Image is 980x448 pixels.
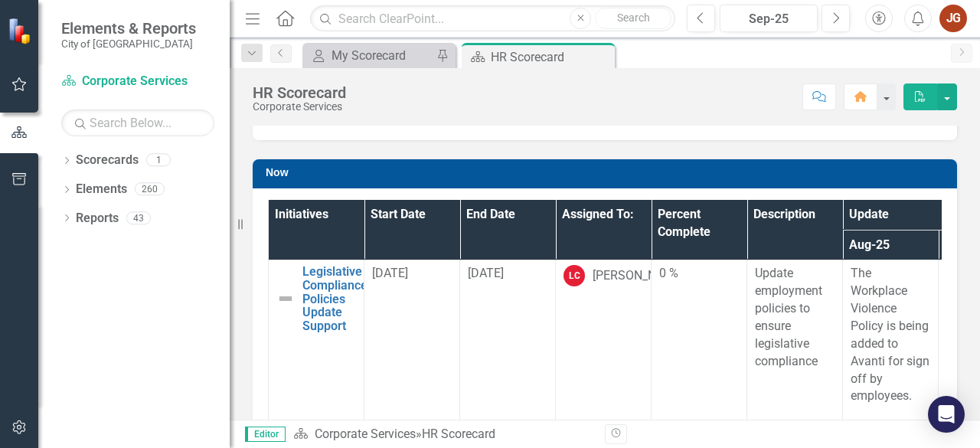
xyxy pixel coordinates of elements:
[332,46,433,65] div: My Scorecard
[595,8,671,29] button: Search
[593,267,684,285] div: [PERSON_NAME]
[372,266,408,280] span: [DATE]
[245,427,286,442] span: Editor
[491,47,611,67] div: HR Scorecard
[266,167,949,178] h3: Now
[659,265,739,283] div: 0 %
[76,152,139,169] a: Scorecards
[253,84,346,101] div: HR Scorecard
[61,73,214,90] a: Corporate Services
[310,5,675,32] input: Search ClearPoint...
[720,5,818,32] button: Sep-25
[253,101,346,113] div: Corporate Services
[563,265,585,286] div: LC
[422,427,495,441] div: HR Scorecard
[76,210,119,227] a: Reports
[61,19,196,38] span: Elements & Reports
[939,5,967,32] button: JG
[276,289,295,308] img: Not Defined
[8,17,34,44] img: ClearPoint Strategy
[725,10,812,28] div: Sep-25
[755,266,822,368] span: Update employment policies to ensure legislative compliance
[928,396,965,433] div: Open Intercom Messenger
[293,426,593,443] div: »
[302,265,367,332] a: Legislative Compliance Policies Update Support
[135,183,165,196] div: 260
[146,154,171,167] div: 1
[315,427,416,441] a: Corporate Services
[306,46,433,65] a: My Scorecard
[76,181,127,198] a: Elements
[61,38,196,50] small: City of [GEOGRAPHIC_DATA]
[126,211,151,224] div: 43
[617,11,650,24] span: Search
[61,110,214,136] input: Search Below...
[851,265,930,405] p: The Workplace Violence Policy is being added to Avanti for sign off by employees.
[468,266,504,280] span: [DATE]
